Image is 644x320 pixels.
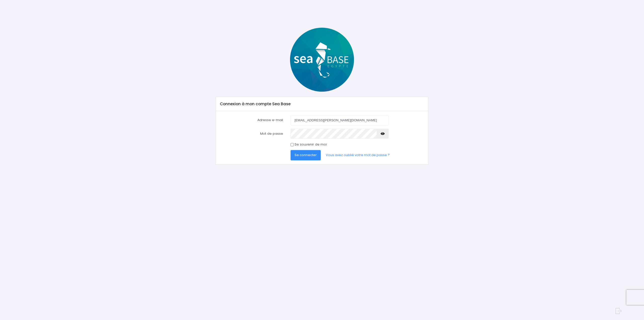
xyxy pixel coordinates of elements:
[216,115,287,125] label: Adresse e-mail
[216,97,428,111] div: Connexion à mon compte Sea Base
[295,153,317,157] span: Se connecter
[295,142,327,147] label: Se souvenir de moi
[322,150,394,160] a: Vous avez oublié votre mot de passe ?
[291,150,321,160] button: Se connecter
[216,129,287,139] label: Mot de passe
